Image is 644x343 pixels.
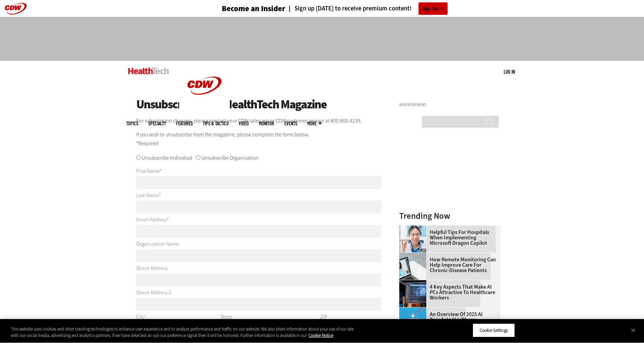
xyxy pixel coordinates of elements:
h3: Trending Now [399,212,501,220]
a: Features [176,121,193,126]
img: illustration of computer chip being put inside head with waves [399,308,426,335]
button: Cookie Settings [473,323,515,338]
a: Helpful Tips for Hospitals When Implementing Microsoft Dragon Copilot [399,230,497,246]
div: This website uses cookies and other tracking technologies to enhance user experience and to analy... [11,326,354,339]
a: Patient speaking with doctor [399,253,430,258]
span: Topics [126,121,138,126]
label: ZIP [320,314,381,320]
iframe: advertisement [399,109,501,194]
a: Desktop monitor with brain AI concept [399,280,430,286]
a: How Remote Monitoring Can Help Improve Care for Chronic-Disease Patients [399,257,497,273]
img: Desktop monitor with brain AI concept [399,280,426,307]
img: Doctor using phone to dictate to tablet [399,226,426,253]
label: Organization Name [136,240,179,247]
a: Tips & Tactics [203,121,229,126]
div: User menu [504,68,515,75]
button: Close [626,323,641,338]
img: Home [179,61,230,111]
img: Patient speaking with doctor [399,253,426,280]
span: Specialty [148,121,166,126]
a: Sign up [DATE] to receive premium content! [285,5,412,12]
a: An Overview of 2025 AI Trends in Healthcare [399,312,497,322]
img: Home [128,68,169,74]
a: More information about your privacy [309,333,333,339]
a: Sign Up [419,2,448,15]
label: Last Name [136,192,161,199]
a: 4 Key Aspects That Make AI PCs Attractive to Healthcare Workers [399,284,497,300]
label: City [136,314,215,320]
a: Become an Insider [196,5,285,12]
span: More [307,121,321,126]
label: First Name [136,167,162,175]
label: Street Address [136,265,168,272]
h3: Become an Insider [222,5,285,12]
a: CDW [179,105,230,112]
label: Email Address [136,216,169,223]
a: Video [239,121,249,126]
a: MonITor [259,121,274,126]
a: Events [284,121,297,126]
label: Unsubscribe Organization [201,154,259,161]
a: illustration of computer chip being put inside head with waves [399,308,430,313]
iframe: advertisement [199,24,445,54]
p: If you wish to unsubscribe from the magazine, please complete the form below. *Required [136,130,382,148]
label: State [221,314,314,320]
label: Unsubscribe Individual [142,154,192,161]
label: Street Address 2 [136,289,171,296]
a: Log in [504,69,515,75]
a: Doctor using phone to dictate to tablet [399,226,430,231]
